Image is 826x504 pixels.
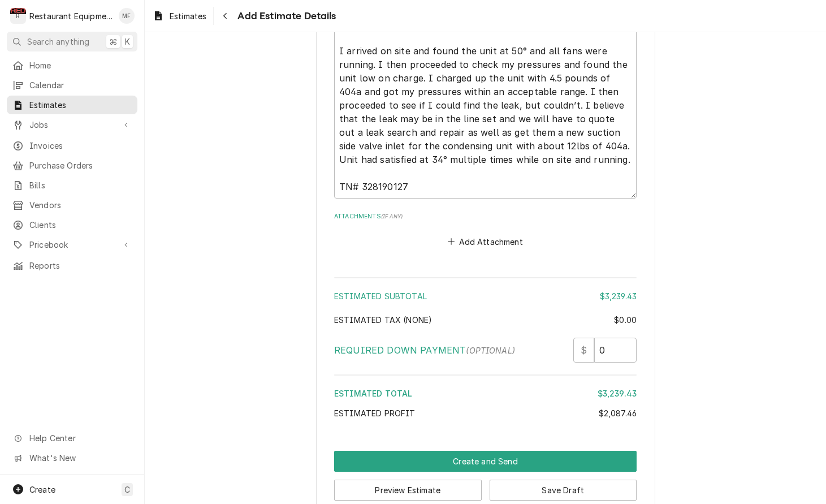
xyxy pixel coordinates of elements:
button: Search anything⌘K [7,32,137,51]
div: $3,239.43 [598,387,637,399]
span: Estimates [170,10,206,22]
div: Estimated Tax [334,314,637,326]
button: Save Draft [490,480,637,501]
span: ⌘ [109,36,117,48]
span: Bills [29,179,132,191]
span: Estimated Profit [334,408,416,418]
span: Estimated Total [334,389,412,398]
span: $2,087.46 [599,408,637,418]
a: Clients [7,216,137,234]
a: Vendors [7,196,137,214]
div: Button Group Row [334,472,637,501]
span: ( if any ) [381,213,403,219]
div: R [10,8,26,24]
div: Button Group [334,451,637,501]
span: Estimates [29,99,132,111]
span: C [124,484,130,496]
span: Clients [29,219,132,231]
div: Estimated Profit [334,407,637,419]
div: Restaurant Equipment Diagnostics [29,10,113,22]
span: (optional) [466,346,515,355]
button: Navigate back [216,7,234,25]
label: Attachments [334,212,637,221]
span: Calendar [29,79,132,91]
span: Help Center [29,432,131,444]
a: Go to What's New [7,449,137,467]
span: Estimated Subtotal [334,291,427,301]
div: $3,239.43 [600,290,637,302]
span: Home [29,59,132,71]
div: Restaurant Equipment Diagnostics's Avatar [10,8,26,24]
div: Estimated Subtotal [334,290,637,302]
span: Purchase Orders [29,160,132,171]
a: Reports [7,256,137,275]
a: Bills [7,176,137,195]
label: Required Down Payment [334,343,515,357]
a: Estimates [148,7,211,25]
a: Purchase Orders [7,156,137,175]
div: Madyson Fisher's Avatar [119,8,135,24]
div: $0.00 [614,314,637,326]
span: K [125,36,130,48]
span: What's New [29,452,131,464]
button: Preview Estimate [334,480,482,501]
div: Amount Summary [334,273,637,427]
a: Invoices [7,136,137,155]
button: Add Attachment [446,234,525,249]
span: Invoices [29,140,132,152]
div: Estimated Total [334,387,637,399]
span: Estimated Tax ( none ) [334,315,432,325]
button: Create and Send [334,451,637,472]
a: Go to Help Center [7,429,137,447]
a: Go to Pricebook [7,235,137,254]
span: Reports [29,260,132,272]
a: Home [7,56,137,75]
span: Pricebook [29,239,115,251]
div: Attachments [334,212,637,249]
span: Add Estimate Details [234,8,336,24]
span: Search anything [27,36,89,48]
div: Required Down Payment [334,338,637,363]
span: Jobs [29,119,115,131]
a: Go to Jobs [7,115,137,134]
div: Button Group Row [334,451,637,472]
div: $ [573,338,594,363]
a: Estimates [7,96,137,114]
span: Create [29,485,55,494]
div: MF [119,8,135,24]
span: Vendors [29,199,132,211]
a: Calendar [7,76,137,94]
